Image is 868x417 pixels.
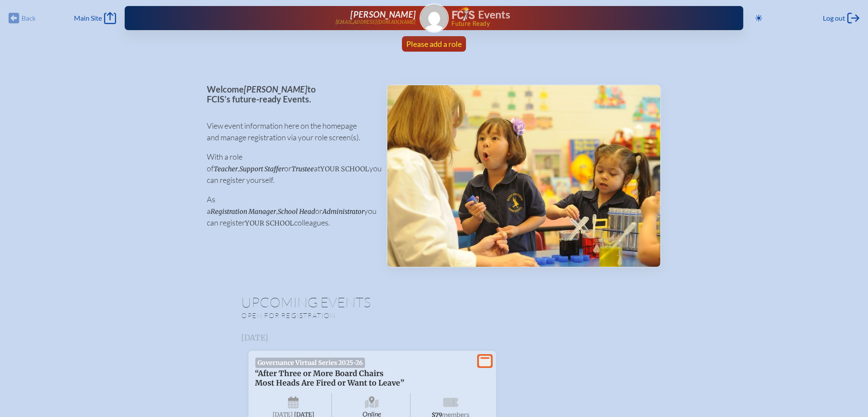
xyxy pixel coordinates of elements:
h1: Upcoming Events [242,295,627,309]
span: Governance Virtual Series 2025-26 [255,358,365,368]
p: Open for registration [242,311,469,320]
a: Please add a role [403,36,465,52]
span: [PERSON_NAME] [350,9,416,19]
img: Gravatar [420,4,448,32]
div: FCIS Events — Future ready [452,7,716,27]
a: Gravatar [420,3,449,33]
span: Log out [823,14,845,22]
span: “After Three or More Board Chairs Most Heads Are Fired or Want to Leave” [255,369,405,388]
h3: [DATE] [242,334,627,342]
span: Future Ready [451,21,715,27]
a: [PERSON_NAME][EMAIL_ADDRESS][DOMAIN_NAME] [152,9,416,27]
span: Support Staffer [240,165,285,173]
span: Please add a role [406,39,462,49]
span: your school [321,165,369,173]
p: Welcome to FCIS’s future-ready Events. [207,84,373,104]
p: With a role of , or at you can register yourself. [207,151,373,186]
p: As a , or you can register colleagues. [207,194,373,229]
a: Main Site [74,12,116,24]
p: View event information here on the homepage and manage registration via your role screen(s). [207,120,373,143]
span: Main Site [74,14,102,22]
span: Registration Manager [211,207,276,216]
span: Administrator [323,207,365,216]
span: [PERSON_NAME] [244,84,308,94]
p: [EMAIL_ADDRESS][DOMAIN_NAME] [335,19,416,25]
span: Trustee [292,165,314,173]
span: your school [245,219,294,227]
span: Teacher [214,165,238,173]
img: Events [387,85,660,267]
span: School Head [278,207,316,216]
